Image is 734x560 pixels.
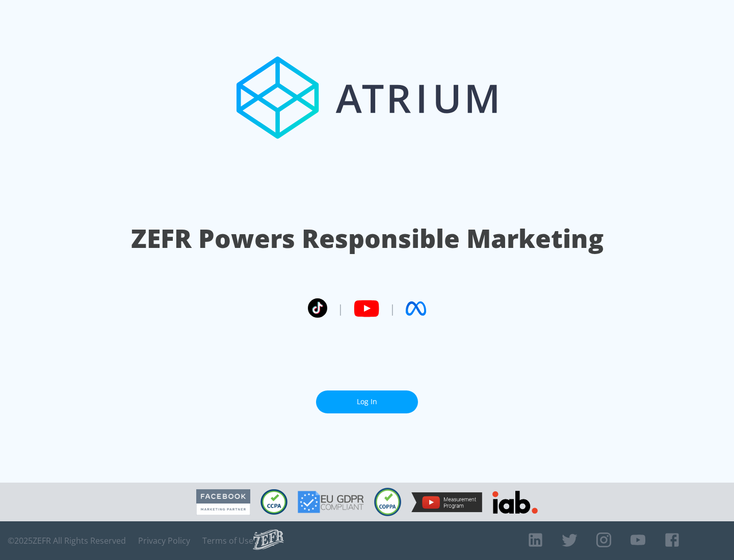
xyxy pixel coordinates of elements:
img: IAB [492,491,538,514]
img: GDPR Compliant [298,491,364,513]
img: YouTube Measurement Program [411,492,482,512]
img: COPPA Compliant [374,488,401,516]
a: Log In [316,390,418,413]
a: Terms of Use [202,536,253,546]
span: | [337,301,344,316]
img: CCPA Compliant [260,489,287,515]
h1: ZEFR Powers Responsible Marketing [131,221,604,256]
span: | [389,301,396,316]
img: Facebook Marketing Partner [196,489,250,515]
span: © 2025 ZEFR All Rights Reserved [8,536,126,546]
a: Privacy Policy [138,536,190,546]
